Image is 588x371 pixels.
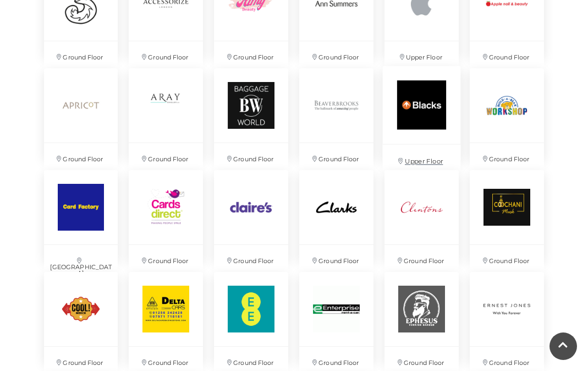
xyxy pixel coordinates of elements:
[294,165,379,266] a: Ground Floor
[464,266,549,368] a: Ground Floor
[470,245,544,272] p: Ground Floor
[383,145,461,173] p: Upper Floor
[39,63,124,165] a: Ground Floor
[294,266,379,368] a: Ground Floor
[44,143,118,170] p: Ground Floor
[44,41,118,68] p: Ground Floor
[208,165,294,266] a: Ground Floor
[379,266,464,368] a: Ground Floor
[384,245,459,272] p: Ground Floor
[39,266,124,368] a: Ground Floor
[470,143,544,170] p: Ground Floor
[464,63,549,165] a: Ground Floor
[294,63,379,165] a: Ground Floor
[214,245,288,272] p: Ground Floor
[208,63,294,165] a: Ground Floor
[464,165,549,266] a: Ground Floor
[129,143,203,170] p: Ground Floor
[214,41,288,68] p: Ground Floor
[123,63,208,165] a: Ground Floor
[123,165,208,266] a: Ground Floor
[129,41,203,68] p: Ground Floor
[214,143,288,170] p: Ground Floor
[377,61,466,167] a: Upper Floor
[299,41,373,68] p: Ground Floor
[39,165,124,266] a: [GEOGRAPHIC_DATA]
[129,245,203,272] p: Ground Floor
[299,245,373,272] p: Ground Floor
[379,165,464,266] a: Ground Floor
[299,143,373,170] p: Ground Floor
[208,266,294,368] a: Ground Floor
[384,41,459,68] p: Upper Floor
[123,266,208,368] a: Ground Floor
[470,41,544,68] p: Ground Floor
[44,245,118,284] p: [GEOGRAPHIC_DATA]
